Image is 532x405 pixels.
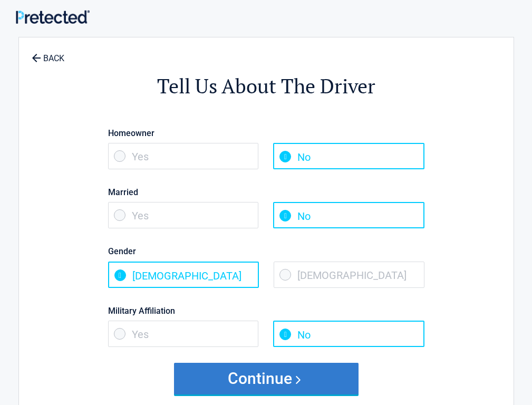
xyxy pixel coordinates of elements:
span: Yes [108,202,259,228]
h2: Tell Us About The Driver [77,73,456,100]
span: [DEMOGRAPHIC_DATA] [108,262,259,288]
span: Yes [108,143,259,169]
label: Gender [108,244,424,258]
span: No [273,202,424,228]
label: Military Affiliation [108,304,424,318]
label: Married [108,185,424,199]
button: Continue [174,363,359,394]
span: No [273,143,424,169]
label: Homeowner [108,126,424,140]
img: Main Logo [16,10,90,23]
span: Yes [108,321,259,347]
span: No [273,321,424,347]
a: BACK [30,44,66,63]
span: [DEMOGRAPHIC_DATA] [274,262,424,288]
